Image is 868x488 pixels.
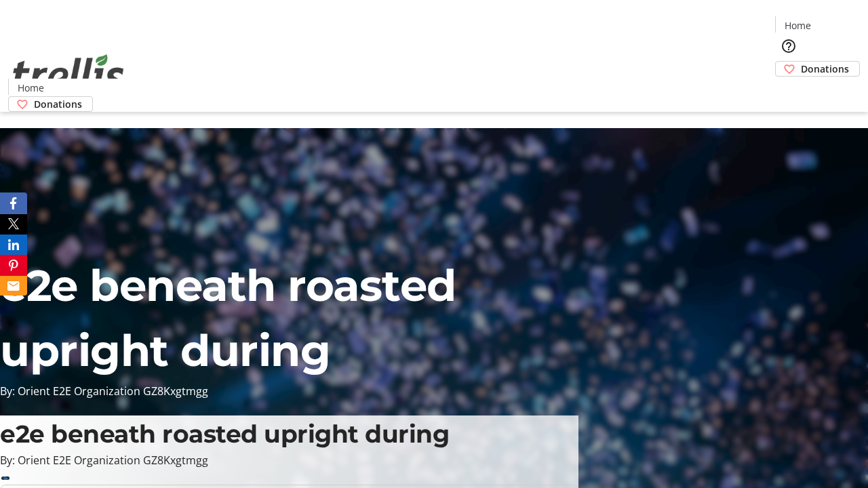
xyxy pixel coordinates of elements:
[775,33,802,60] button: Help
[775,61,860,77] a: Donations
[9,81,52,95] a: Home
[34,97,82,111] span: Donations
[785,18,811,33] span: Home
[801,62,849,76] span: Donations
[775,77,802,104] button: Cart
[18,81,44,95] span: Home
[8,39,129,107] img: Orient E2E Organization GZ8Kxgtmgg's Logo
[8,96,93,112] a: Donations
[776,18,819,33] a: Home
